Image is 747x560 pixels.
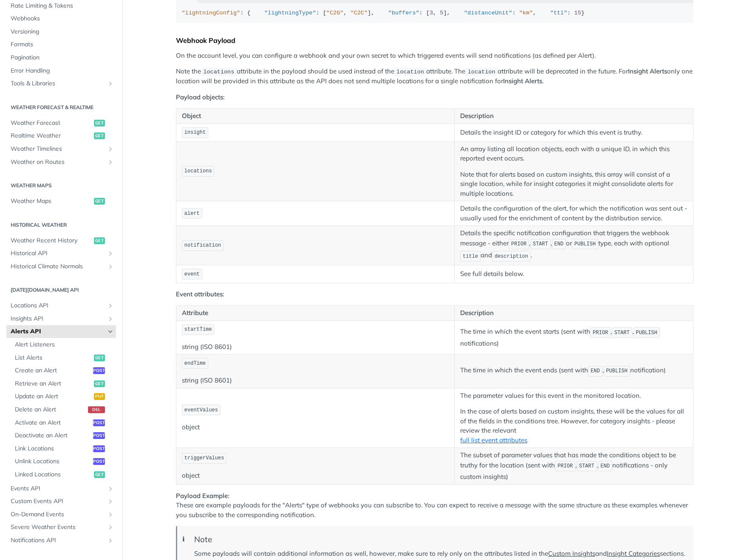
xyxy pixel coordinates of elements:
span: Alert Listeners [15,341,114,349]
span: put [94,393,105,400]
span: locations [203,69,234,75]
a: Insight Categories [607,549,660,557]
span: location [396,69,424,75]
span: 15 [574,10,581,16]
span: Formats [11,40,114,49]
span: Error Handling [11,67,114,75]
p: Details the specific notification configuration that triggers the webhook message - either , , or... [460,228,688,262]
button: Show subpages for Severe Weather Events [107,524,114,531]
a: On-Demand EventsShow subpages for On-Demand Events [6,508,116,521]
h2: [DATE][DOMAIN_NAME] API [6,286,116,294]
button: Show subpages for Weather on Routes [107,159,114,166]
strong: Insight Alerts [503,77,542,85]
span: event [184,271,200,277]
button: Show subpages for Tools & Libraries [107,80,114,87]
a: Weather Recent Historyget [6,234,116,247]
span: Weather Maps [11,197,92,205]
span: "lightningConfig" [182,10,241,16]
span: PRIOR [593,330,608,336]
p: Attribute [182,308,449,318]
button: Show subpages for Custom Events API [107,498,114,505]
span: START [614,330,630,336]
span: Update an Alert [15,392,92,401]
span: 3 [430,10,433,16]
span: eventValues [184,407,218,413]
button: Hide subpages for Alerts API [107,328,114,335]
a: full list event attributes [460,436,527,444]
strong: Payload objects: [176,93,225,101]
span: get [94,355,105,361]
a: List Alertsget [11,352,116,364]
span: Weather Forecast [11,119,92,127]
a: Historical APIShow subpages for Historical API [6,247,116,260]
span: Unlink Locations [15,457,91,466]
p: Details the insight ID or category for which this event is truthy. [460,128,688,138]
div: Note [194,535,685,544]
a: Historical Climate NormalsShow subpages for Historical Climate Normals [6,260,116,273]
div: Webhook Payload [176,36,693,45]
a: Activate an Alertpost [11,416,116,429]
p: See full details below. [460,269,688,279]
a: Delete an Alertdel [11,403,116,416]
span: get [94,380,105,387]
a: Tools & LibrariesShow subpages for Tools & Libraries [6,77,116,90]
span: triggerValues [184,455,224,461]
p: An array listing all location objects, each with a unique ID, in which this reported event occurs. [460,144,688,163]
strong: Payload Example: [176,492,229,500]
span: endTime [184,360,206,366]
p: object [182,471,449,481]
a: Alerts APIHide subpages for Alerts API [6,325,116,338]
span: post [93,445,105,452]
p: Note the attribute in the payload should be used instead of the attribute. The attribute will be ... [176,67,693,86]
span: "km" [519,10,533,16]
p: Object [182,111,449,121]
span: Weather Timelines [11,145,105,153]
a: Retrieve an Alertget [11,377,116,390]
a: Weather TimelinesShow subpages for Weather Timelines [6,143,116,155]
a: Alert Listeners [11,338,116,351]
span: Events API [11,484,105,493]
span: Versioning [11,28,114,36]
a: Events APIShow subpages for Events API [6,482,116,495]
span: title [463,253,478,259]
span: Webhooks [11,14,114,23]
span: Alerts API [11,327,105,336]
span: Deactivate an Alert [15,431,91,440]
button: Show subpages for Historical Climate Normals [107,263,114,270]
p: On the account level, you can configure a webhook and your own secret to which triggered events w... [176,51,693,61]
p: Note that for alerts based on custom insights, this array will consist of a single location, whil... [460,170,688,199]
span: get [94,120,105,127]
strong: Event attributes: [176,290,224,298]
span: END [600,463,610,469]
span: post [93,458,105,465]
span: Realtime Weather [11,132,92,140]
span: Custom Events API [11,497,105,506]
span: List Alerts [15,354,92,362]
span: Weather Recent History [11,236,92,245]
p: Description [460,111,688,121]
span: post [93,432,105,439]
span: Rate Limiting & Tokens [11,2,114,10]
span: END [591,368,600,374]
h2: Weather Forecast & realtime [6,104,116,111]
p: Some payloads will contain additional information as well, however, make sure to rely only on the... [194,549,685,559]
span: PUBLISH [636,330,657,336]
span: Insights API [11,315,105,323]
span: get [94,132,105,139]
p: In the case of alerts based on custom insights, these will be the values for all of the fields in... [460,407,688,445]
a: Realtime Weatherget [6,129,116,142]
span: alert [184,211,200,217]
a: Weather Mapsget [6,195,116,208]
span: del [88,406,105,413]
a: Linked Locationsget [11,468,116,481]
span: PUBLISH [606,368,627,374]
h2: Historical Weather [6,221,116,229]
p: These are example payloads for the "Alerts" type of webhooks you can subscribe to. You can expect... [176,491,693,520]
button: Show subpages for Notifications API [107,537,114,544]
a: Webhooks [6,12,116,25]
span: Historical API [11,249,105,258]
span: post [93,419,105,426]
strong: Insight Alerts [628,67,667,75]
span: insight [184,129,206,135]
h2: Weather Maps [6,182,116,189]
